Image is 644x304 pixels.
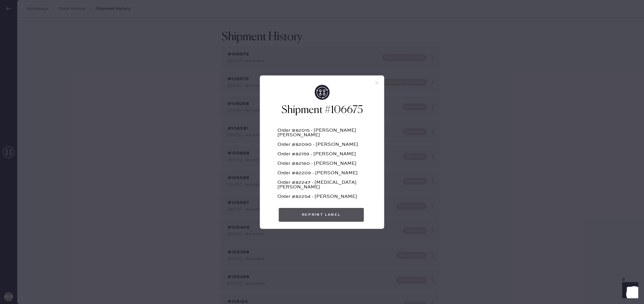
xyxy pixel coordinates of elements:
h2: Shipment #106675 [277,103,367,117]
div: Order #82090 - [PERSON_NAME] [277,142,367,152]
div: Order #82254 - [PERSON_NAME] [277,194,367,204]
a: Reprint Label [279,208,365,222]
div: Order #82209 - [PERSON_NAME] [277,171,367,180]
button: Reprint Label [279,208,364,222]
iframe: Front Chat [617,278,641,303]
div: Order #82247 - [MEDICAL_DATA][PERSON_NAME] [277,180,367,194]
div: Order #82159 - [PERSON_NAME] [277,152,367,161]
div: Order #82015 - [PERSON_NAME] [PERSON_NAME] [277,128,367,142]
div: Order #82160 - [PERSON_NAME] [277,161,367,171]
